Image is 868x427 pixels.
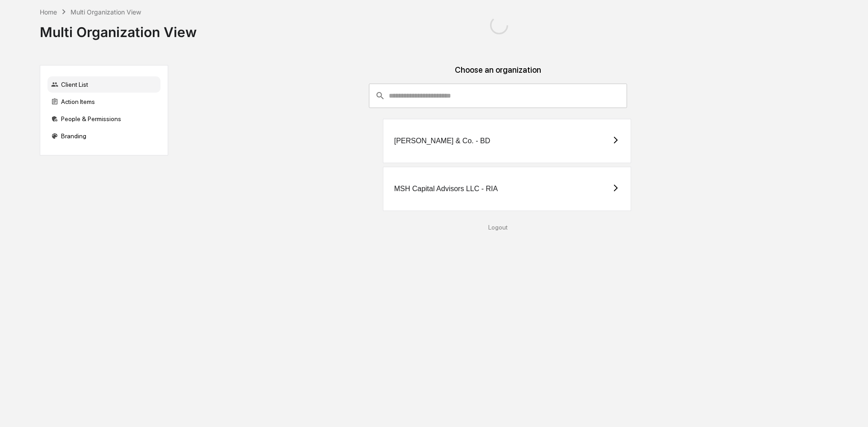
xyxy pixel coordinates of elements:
div: Home [40,8,57,16]
div: consultant-dashboard__filter-organizations-search-bar [369,84,627,108]
div: Client List [47,76,160,93]
div: Multi Organization View [40,17,197,40]
div: [PERSON_NAME] & Co. - BD [394,137,491,145]
div: Logout [175,224,821,231]
div: MSH Capital Advisors LLC - RIA [394,185,498,193]
div: Multi Organization View [71,8,141,16]
div: Branding [47,128,160,144]
div: Choose an organization [175,65,821,84]
div: Action Items [47,94,160,110]
div: People & Permissions [47,111,160,127]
